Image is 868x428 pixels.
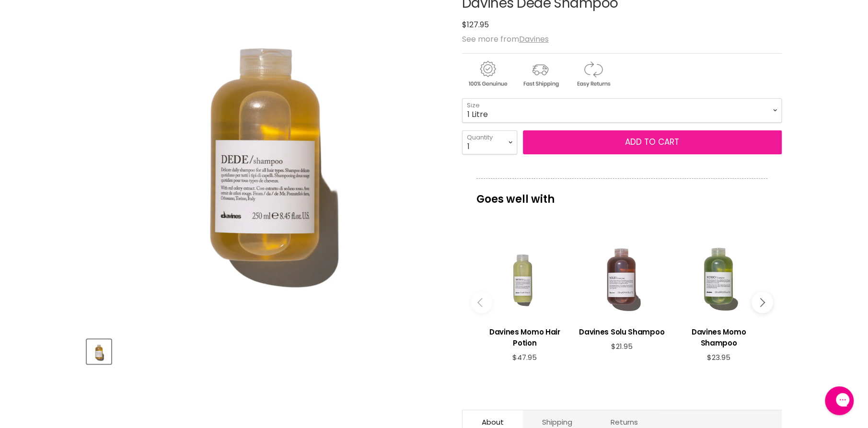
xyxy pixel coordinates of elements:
h3: Davines Solu Shampoo [578,326,665,337]
a: Davines [519,34,549,45]
span: $21.95 [611,341,632,351]
a: View product:Davines Momo Shampoo [675,319,762,353]
span: See more from [462,34,549,45]
iframe: Gorgias live chat messenger [820,383,858,418]
a: View product:Davines Momo Hair Potion [481,319,568,353]
h3: Davines Momo Shampoo [675,326,762,348]
span: $23.95 [707,352,730,362]
img: returns.gif [567,59,618,89]
span: $127.95 [462,19,489,30]
h3: Davines Momo Hair Potion [481,326,568,348]
img: Davines Dede Shampoo [88,340,110,363]
img: shipping.gif [515,59,566,89]
a: View product:Davines Solu Shampoo [578,319,665,342]
button: Davines Dede Shampoo [87,339,111,364]
img: genuine.gif [462,59,513,89]
select: Quantity [462,130,517,154]
button: Add to cart [523,130,782,154]
span: $47.95 [512,352,537,362]
p: Goes well with [476,178,767,210]
div: Product thumbnails [85,336,446,364]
